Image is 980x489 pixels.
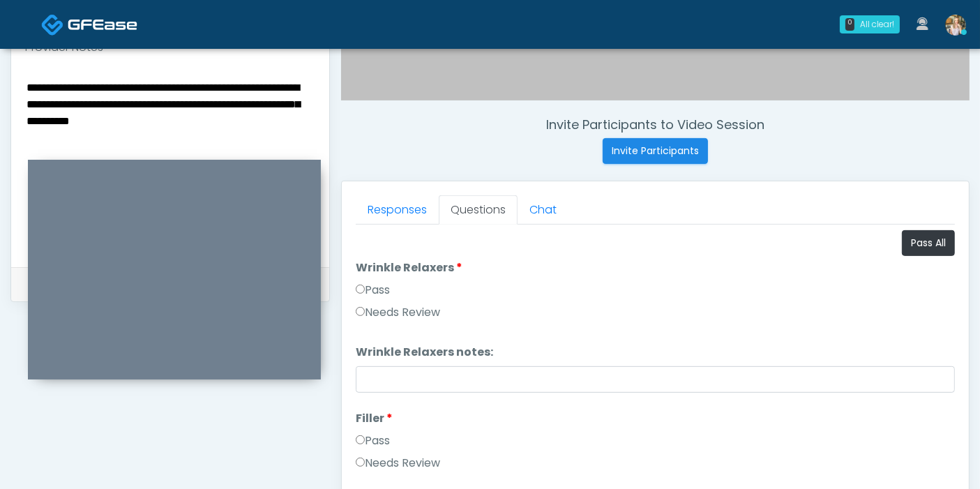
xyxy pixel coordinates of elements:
[356,435,365,444] input: Pass
[41,1,137,47] a: Docovia
[356,304,440,321] label: Needs Review
[518,195,568,225] a: Chat
[902,230,955,256] button: Pass All
[845,18,854,31] div: 0
[41,13,64,36] img: Docovia
[603,138,708,164] button: Invite Participants
[356,432,390,449] label: Pass
[68,17,137,31] img: Docovia
[356,195,439,225] a: Responses
[831,10,908,39] a: 0 All clear!
[860,18,894,31] div: All clear!
[356,344,493,361] label: Wrinkle Relaxers notes:
[356,458,365,467] input: Needs Review
[356,307,365,316] input: Needs Review
[356,282,390,299] label: Pass
[356,285,365,294] input: Pass
[356,410,393,427] label: Filler
[439,195,518,225] a: Questions
[11,6,53,47] button: Open LiveChat chat widget
[356,455,440,472] label: Needs Review
[356,259,462,276] label: Wrinkle Relaxers
[945,15,966,36] img: Cameron Ellis
[341,117,970,133] h4: Invite Participants to Video Session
